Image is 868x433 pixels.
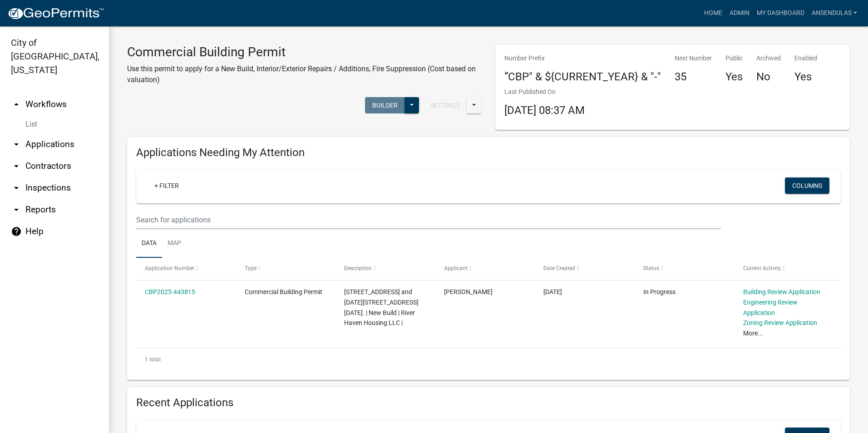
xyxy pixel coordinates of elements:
a: Admin [726,5,753,22]
span: Status [643,265,659,271]
a: Engineering Review Application [743,299,798,316]
p: Number Prefix [504,54,661,63]
span: 07/01/2025 [543,288,562,295]
h4: Yes [794,70,817,84]
datatable-header-cell: Current Activity [734,258,834,280]
span: Applicant [444,265,468,271]
p: Public [725,54,743,63]
h3: Commercial Building Permit [127,44,482,60]
i: arrow_drop_down [11,204,22,215]
h4: Applications Needing My Attention [136,146,841,159]
p: Enabled [794,54,817,63]
button: Settings [424,97,467,113]
i: arrow_drop_up [11,99,22,110]
span: Type [245,265,256,271]
i: arrow_drop_down [11,139,22,150]
a: + Filter [147,177,186,194]
datatable-header-cell: Applicant [435,258,535,280]
a: Map [162,229,187,258]
p: Archived [756,54,781,63]
span: Commercial Building Permit [245,288,322,295]
div: 1 total [136,348,841,371]
h4: 35 [675,70,712,84]
a: Zoning Review Application [743,319,817,326]
h4: “CBP" & ${CURRENT_YEAR} & "-" [504,70,661,84]
a: My Dashboard [753,5,808,22]
button: Columns [785,177,829,194]
span: Dean Madagan [444,288,493,295]
i: help [11,226,22,237]
span: Date Created [543,265,575,271]
a: Building Review Application [743,288,820,295]
a: ansendulas [808,5,861,22]
span: Description [344,265,372,271]
span: Application Number [145,265,194,271]
a: CBP2025-443815 [145,288,195,295]
datatable-header-cell: Type [236,258,336,280]
a: More... [743,330,763,337]
p: Last Published On [504,87,585,97]
i: arrow_drop_down [11,161,22,172]
button: Builder [365,97,405,113]
datatable-header-cell: Description [335,258,435,280]
i: arrow_drop_down [11,182,22,193]
p: Use this permit to apply for a New Build, Interior/Exterior Repairs / Additions, Fire Suppression... [127,64,482,85]
p: Next Number [675,54,712,63]
a: Data [136,229,162,258]
h4: No [756,70,781,84]
h4: Yes [725,70,743,84]
span: In Progress [643,288,676,295]
input: Search for applications [136,211,721,229]
span: [DATE] 08:37 AM [504,104,585,117]
datatable-header-cell: Status [635,258,735,280]
span: Current Activity [743,265,781,271]
span: 1800 North Highland Avenue and 1425-1625 Maplewood Drive. | New Build | River Haven Housing LLC | [344,288,419,326]
a: Home [700,5,726,22]
datatable-header-cell: Application Number [136,258,236,280]
datatable-header-cell: Date Created [535,258,635,280]
h4: Recent Applications [136,396,841,409]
